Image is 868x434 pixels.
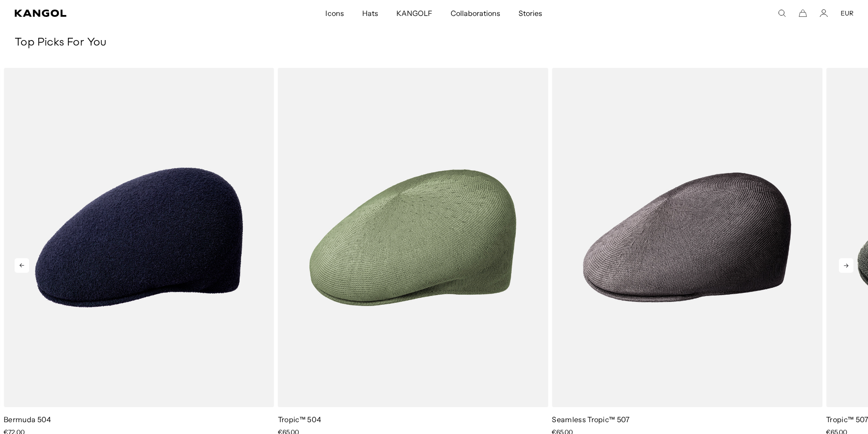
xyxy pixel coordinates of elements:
button: EUR [841,9,853,17]
a: Tropic™ 504 [278,415,322,424]
h3: Top Picks For You [15,36,853,50]
a: Seamless Tropic™ 507 [552,415,630,424]
img: Bermuda 504 [4,68,274,407]
button: Cart [799,9,807,17]
img: Seamless Tropic™ 507 [552,68,822,407]
img: Tropic™ 504 [278,68,549,407]
a: Kangol [15,10,216,17]
a: Bermuda 504 [4,415,51,424]
a: Account [820,9,828,17]
summary: Search here [778,9,786,17]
